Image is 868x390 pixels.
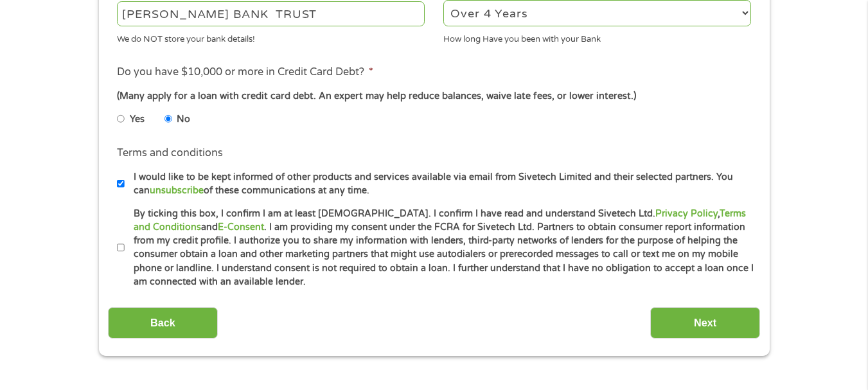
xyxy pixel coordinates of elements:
[125,170,755,198] label: I would like to be kept informed of other products and services available via email from Sivetech...
[177,112,190,127] label: No
[117,66,373,79] label: Do you have $10,000 or more in Credit Card Debt?
[443,28,751,46] div: How long Have you been with your Bank
[117,89,750,103] div: (Many apply for a loan with credit card debt. An expert may help reduce balances, waive late fees...
[134,208,746,233] a: Terms and Conditions
[150,185,204,196] a: unsubscribe
[218,222,264,233] a: E-Consent
[125,207,755,289] label: By ticking this box, I confirm I am at least [DEMOGRAPHIC_DATA]. I confirm I have read and unders...
[117,146,223,160] label: Terms and conditions
[655,208,718,219] a: Privacy Policy
[130,112,145,127] label: Yes
[650,307,760,339] input: Next
[117,28,425,46] div: We do NOT store your bank details!
[108,307,218,339] input: Back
